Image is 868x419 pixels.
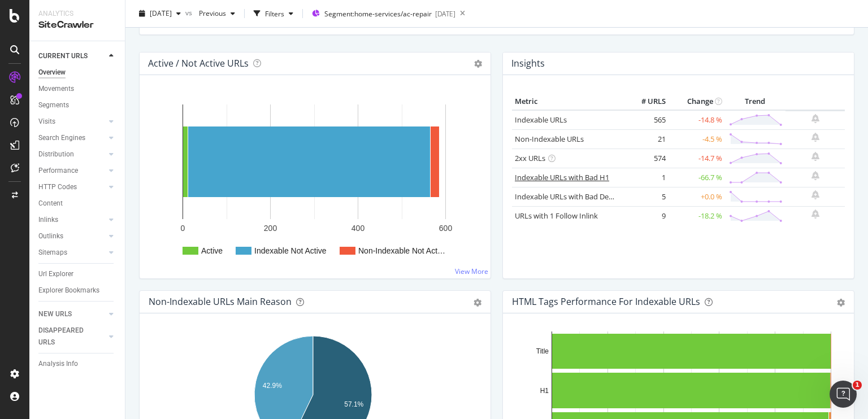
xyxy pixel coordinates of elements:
div: Search Engines [38,132,85,144]
div: Inlinks [38,214,58,226]
td: 565 [623,110,669,130]
td: 9 [623,206,669,225]
div: Filters [265,8,284,18]
td: 21 [623,129,669,149]
text: Non-Indexable Not Act… [358,246,445,255]
h4: Active / Not Active URLs [148,56,249,71]
div: Url Explorer [38,268,73,280]
text: 200 [264,224,277,233]
span: Previous [194,8,226,18]
td: 5 [623,187,669,206]
h4: Insights [511,56,545,71]
a: 2xx URLs [515,153,545,163]
th: Trend [725,93,785,110]
div: Analysis Info [38,358,78,370]
text: 400 [351,224,365,233]
td: -66.7 % [669,168,725,187]
td: +0.0 % [669,187,725,206]
td: -14.8 % [669,110,725,130]
div: Performance [38,165,78,177]
span: 1 [853,381,862,390]
a: NEW URLS [38,308,106,320]
div: Visits [38,116,55,128]
td: 1 [623,168,669,187]
a: View More [455,267,488,276]
div: Sitemaps [38,247,67,259]
a: Content [38,198,117,209]
a: Visits [38,116,106,128]
div: Overview [38,67,66,78]
a: Explorer Bookmarks [38,285,117,296]
td: 574 [623,149,669,168]
a: Indexable URLs with Bad H1 [515,172,609,182]
svg: A chart. [149,93,478,269]
button: Segment:home-services/ac-repair[DATE] [307,5,455,23]
div: Explorer Bookmarks [38,285,99,296]
div: bell-plus [811,114,819,123]
text: 0 [181,224,185,233]
span: 2025 Sep. 1st [150,8,172,18]
div: HTML Tags Performance for Indexable URLs [512,296,700,307]
div: DISAPPEARED URLS [38,325,96,348]
a: Performance [38,165,106,177]
a: Movements [38,83,117,95]
div: SiteCrawler [38,19,116,32]
div: bell-plus [811,171,819,180]
span: vs [185,7,194,17]
td: -14.7 % [669,149,725,168]
text: 57.1% [344,400,363,408]
div: bell-plus [811,152,819,161]
iframe: Intercom live chat [830,381,857,408]
text: Title [536,347,549,355]
text: 600 [439,224,453,233]
a: Segments [38,99,117,111]
text: Indexable Not Active [254,246,327,255]
a: Url Explorer [38,268,117,280]
div: Non-Indexable URLs Main Reason [149,296,292,307]
div: bell-plus [811,209,819,219]
a: Analysis Info [38,358,117,370]
a: Overview [38,67,117,78]
div: Movements [38,83,74,95]
div: bell-plus [811,190,819,199]
div: Distribution [38,149,74,160]
div: gear [837,299,845,307]
div: HTTP Codes [38,181,77,193]
button: [DATE] [134,5,185,23]
a: Distribution [38,149,106,160]
div: NEW URLS [38,308,72,320]
td: -18.2 % [669,206,725,225]
div: [DATE] [435,9,455,19]
div: Content [38,198,63,209]
text: Active [201,246,223,255]
div: Analytics [38,9,116,19]
button: Filters [249,5,298,23]
th: # URLS [623,93,669,110]
text: 42.9% [263,382,282,390]
a: CURRENT URLS [38,50,106,62]
div: Segments [38,99,69,111]
div: bell-plus [811,133,819,142]
a: Outlinks [38,230,106,242]
span: Segment: home-services/ac-repair [324,9,432,19]
a: Indexable URLs with Bad Description [515,191,638,202]
td: -4.5 % [669,129,725,149]
a: HTTP Codes [38,181,106,193]
a: Non-Indexable URLs [515,134,584,144]
a: Inlinks [38,214,106,226]
th: Metric [512,93,623,110]
a: URLs with 1 Follow Inlink [515,211,598,221]
a: DISAPPEARED URLS [38,325,106,348]
th: Change [669,93,725,110]
text: H1 [540,387,549,395]
a: Search Engines [38,132,106,144]
button: Previous [194,5,240,23]
div: Outlinks [38,230,63,242]
div: CURRENT URLS [38,50,88,62]
a: Sitemaps [38,247,106,259]
a: Indexable URLs [515,115,567,125]
div: gear [474,299,481,307]
i: Options [474,60,482,68]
